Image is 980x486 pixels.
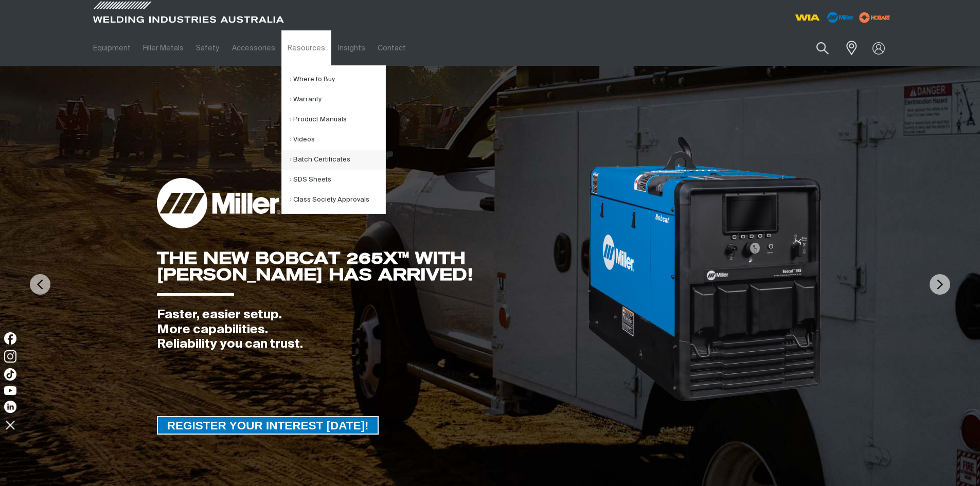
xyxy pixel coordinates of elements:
[290,170,385,190] a: SDS Sheets
[137,30,190,66] a: Filler Metals
[4,332,16,345] img: Facebook
[290,110,385,130] a: Product Manuals
[4,386,16,395] img: YouTube
[30,274,50,295] img: PrevArrow
[290,130,385,150] a: Videos
[157,250,586,283] div: THE NEW BOBCAT 265X™ WITH [PERSON_NAME] HAS ARRIVED!
[87,30,137,66] a: Equipment
[157,308,586,352] div: Faster, easier setup. More capabilities. Reliability you can trust.
[4,401,16,413] img: LinkedIn
[226,30,281,66] a: Accessories
[290,150,385,170] a: Batch Certificates
[856,10,894,25] img: miller
[792,36,840,60] input: Product name or item number...
[805,36,840,60] button: Search products
[157,416,379,435] a: REGISTER YOUR INTEREST TODAY!
[290,69,385,89] a: Where to Buy
[290,89,385,110] a: Warranty
[2,416,19,434] img: hide socials
[331,30,371,66] a: Insights
[4,350,16,363] img: Instagram
[158,416,378,435] span: REGISTER YOUR INTEREST [DATE]!
[4,368,16,381] img: TikTok
[190,30,225,66] a: Safety
[290,190,385,210] a: Class Society Approvals
[930,274,950,295] img: NextArrow
[281,65,386,214] ul: Resources Submenu
[281,30,331,66] a: Resources
[371,30,412,66] a: Contact
[87,30,692,66] nav: Main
